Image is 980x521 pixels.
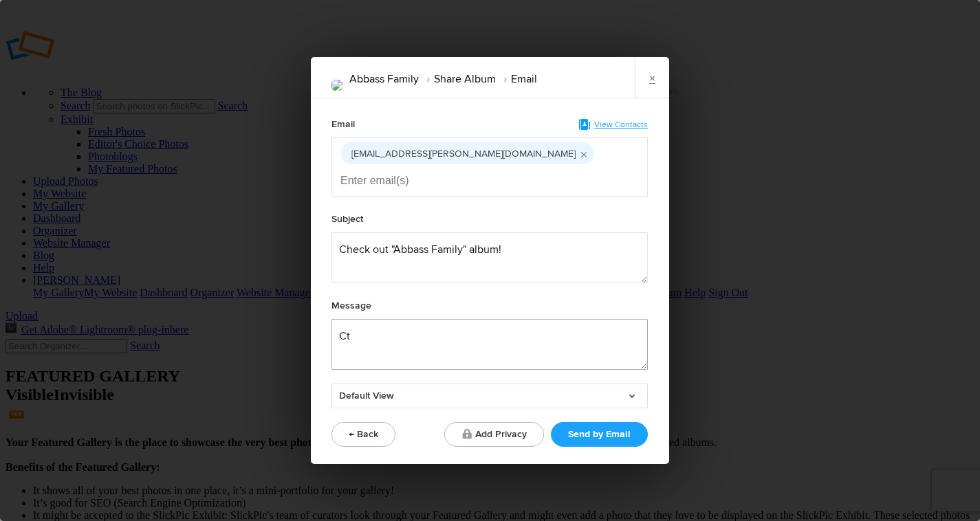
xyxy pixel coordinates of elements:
button: Add Privacy [444,422,544,447]
div: abbass5005@rogers.com [351,143,589,165]
div: Message [331,297,371,315]
span: View Contacts [594,120,648,130]
div: Email [331,115,355,133]
button: Send by Email [551,422,648,447]
delete-icon: Remove tag [576,143,589,154]
li: Abbass Family [349,67,419,91]
a: × [635,57,669,98]
li: Share Album [419,67,496,91]
input: Enter email(s) [340,166,478,196]
a: Default View [331,384,648,408]
div: abbass5005@rogers.com [351,143,576,165]
a: View Contacts [579,120,648,130]
img: DSC03732Abbass_Family.png [331,80,342,91]
div: Subject [331,210,363,228]
button: ← Back [331,422,395,447]
li: Email [496,67,537,91]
